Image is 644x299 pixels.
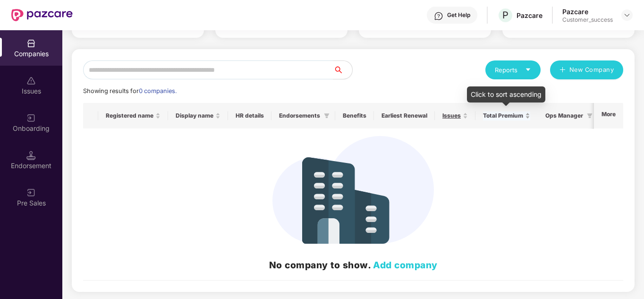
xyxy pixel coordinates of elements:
div: Pazcare [562,7,613,16]
div: Click to sort ascending [467,86,545,103]
span: Showing results for [83,87,177,94]
th: HR details [228,103,271,128]
span: filter [585,110,594,121]
button: plusNew Company [550,60,623,79]
th: More [594,103,623,128]
span: 0 companies. [139,87,177,94]
th: Registered name [98,103,168,128]
h2: No company to show. [91,258,616,272]
span: Ops Manager [545,112,583,120]
img: svg+xml;base64,PHN2ZyBpZD0iSGVscC0zMngzMiIgeG1sbnM9Imh0dHA6Ly93d3cudzMub3JnLzIwMDAvc3ZnIiB3aWR0aD... [434,11,443,21]
img: svg+xml;base64,PHN2ZyB3aWR0aD0iMTQuNSIgaGVpZ2h0PSIxNC41IiB2aWV3Qm94PSIwIDAgMTYgMTYiIGZpbGw9Im5vbm... [26,151,36,160]
div: Customer_success [562,16,613,24]
div: Reports [495,65,531,75]
span: filter [324,113,330,119]
th: Total Premium [475,103,538,128]
span: New Company [569,65,614,75]
span: filter [587,113,593,119]
button: search [333,60,353,79]
span: Registered name [106,112,153,120]
img: svg+xml;base64,PHN2ZyBpZD0iRHJvcGRvd24tMzJ4MzIiIHhtbG5zPSJodHRwOi8vd3d3LnczLm9yZy8yMDAwL3N2ZyIgd2... [623,11,631,19]
span: search [333,66,352,74]
span: caret-down [525,67,531,73]
img: svg+xml;base64,PHN2ZyB4bWxucz0iaHR0cDovL3d3dy53My5vcmcvMjAwMC9zdmciIHdpZHRoPSIzNDIiIGhlaWdodD0iMj... [272,136,434,244]
span: P [502,9,508,21]
span: Endorsements [279,112,320,120]
img: svg+xml;base64,PHN2ZyB3aWR0aD0iMjAiIGhlaWdodD0iMjAiIHZpZXdCb3g9IjAgMCAyMCAyMCIgZmlsbD0ibm9uZSIgeG... [26,188,36,197]
img: svg+xml;base64,PHN2ZyBpZD0iSXNzdWVzX2Rpc2FibGVkIiB4bWxucz0iaHR0cDovL3d3dy53My5vcmcvMjAwMC9zdmciIH... [26,76,36,85]
th: Display name [168,103,228,128]
th: Issues [435,103,475,128]
th: Earliest Renewal [374,103,435,128]
span: filter [322,110,331,121]
img: New Pazcare Logo [11,9,73,21]
div: Pazcare [517,11,542,20]
span: Total Premium [483,112,523,120]
th: Benefits [335,103,374,128]
span: Display name [176,112,213,120]
img: svg+xml;base64,PHN2ZyB3aWR0aD0iMjAiIGhlaWdodD0iMjAiIHZpZXdCb3g9IjAgMCAyMCAyMCIgZmlsbD0ibm9uZSIgeG... [26,113,36,123]
span: Issues [442,112,461,120]
a: Add company [373,259,438,271]
span: plus [559,67,566,74]
img: svg+xml;base64,PHN2ZyBpZD0iQ29tcGFuaWVzIiB4bWxucz0iaHR0cDovL3d3dy53My5vcmcvMjAwMC9zdmciIHdpZHRoPS... [26,39,36,48]
div: Get Help [447,11,470,19]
